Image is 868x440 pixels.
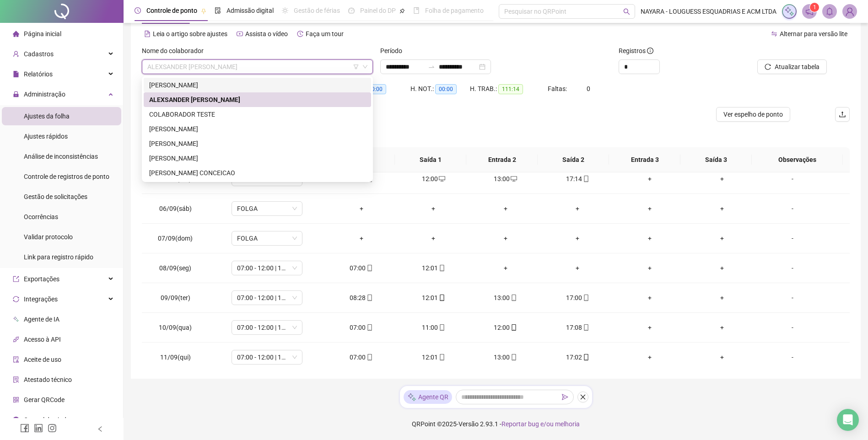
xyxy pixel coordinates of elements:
[435,84,457,94] span: 00:00
[13,356,19,363] span: audit
[333,352,390,362] div: 07:00
[24,356,61,363] span: Aceite de uso
[837,409,859,431] div: Open Intercom Messenger
[149,168,366,178] div: [PERSON_NAME] CONCEICAO
[142,46,210,56] label: Nome do colaborador
[404,263,462,273] div: 12:01
[549,233,607,243] div: +
[510,295,517,301] span: mobile
[24,253,93,261] span: Link para registro rápido
[477,322,534,333] div: 12:00
[149,139,366,149] div: [PERSON_NAME]
[404,352,462,362] div: 12:01
[399,8,405,14] span: pushpin
[587,85,590,92] span: 0
[549,204,607,214] div: +
[562,394,568,400] span: send
[766,174,819,184] div: -
[294,7,340,14] span: Gestão de férias
[693,293,751,303] div: +
[24,376,72,383] span: Atestado técnico
[237,261,297,275] span: 07:00 - 12:00 | 13:00 - 17:00
[438,324,445,331] span: mobile
[153,30,227,38] span: Leia o artigo sobre ajustes
[24,316,59,323] span: Agente de IA
[144,107,371,122] div: COLABORADOR TESTE
[582,354,589,360] span: mobile
[333,293,390,303] div: 08:28
[297,31,303,37] span: history
[477,204,534,214] div: +
[438,295,445,301] span: mobile
[144,166,371,180] div: PAULO HENRIQUE BREDA CONCEICAO
[353,64,359,70] span: filter
[144,92,371,107] div: ALEXSANDER YURI PEREIRA NUNES
[24,336,61,343] span: Acesso à API
[723,109,783,119] span: Ver espelho de ponto
[839,111,846,118] span: upload
[766,263,819,273] div: -
[404,390,452,404] div: Agente QR
[410,84,470,94] div: H. NOT.:
[582,176,589,182] span: mobile
[159,264,191,272] span: 08/09(seg)
[24,213,58,220] span: Ocorrências
[549,322,607,333] div: 17:08
[144,136,371,151] div: FERNANDA RODRIGUES SANGI FERREIRA
[413,7,420,14] span: book
[549,263,607,273] div: +
[693,263,751,273] div: +
[428,63,435,70] span: to
[693,174,751,184] div: +
[149,95,366,105] div: ALEXSANDER [PERSON_NAME]
[404,174,462,184] div: 12:00
[404,233,462,243] div: +
[404,322,462,333] div: 11:00
[647,48,653,54] span: info-circle
[766,293,819,303] div: -
[13,336,19,343] span: api
[24,133,68,140] span: Ajustes rápidos
[766,352,819,362] div: -
[805,7,814,16] span: notification
[510,176,517,182] span: desktop
[237,321,297,334] span: 07:00 - 12:00 | 13:00 - 17:00
[428,63,435,70] span: swap-right
[13,417,19,423] span: info-circle
[306,30,344,38] span: Faça um tour
[24,173,109,180] span: Controle de registros de ponto
[582,324,589,331] span: mobile
[237,350,297,364] span: 07:00 - 12:00 | 13:00 - 17:00
[621,204,679,214] div: +
[13,376,19,383] span: solution
[149,109,366,119] div: COLABORADOR TESTE
[498,84,523,94] span: 111:14
[351,84,410,94] div: HE 3:
[813,4,816,11] span: 1
[215,7,221,14] span: file-done
[48,424,57,433] span: instagram
[237,231,297,245] span: FOLGA
[621,352,679,362] div: +
[538,147,609,172] th: Saída 2
[771,31,777,37] span: swap
[366,354,373,360] span: mobile
[549,352,607,362] div: 17:02
[404,204,462,214] div: +
[158,235,193,242] span: 07/09(dom)
[404,293,462,303] div: 12:01
[548,85,568,92] span: Faltas:
[24,91,65,98] span: Administração
[458,420,479,428] span: Versão
[24,113,70,120] span: Ajustes da folha
[13,31,19,37] span: home
[135,7,141,14] span: clock-circle
[237,202,297,215] span: FOLGA
[680,147,752,172] th: Saída 3
[510,354,517,360] span: mobile
[766,233,819,243] div: -
[693,322,751,333] div: +
[237,31,243,37] span: youtube
[693,352,751,362] div: +
[366,324,373,331] span: mobile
